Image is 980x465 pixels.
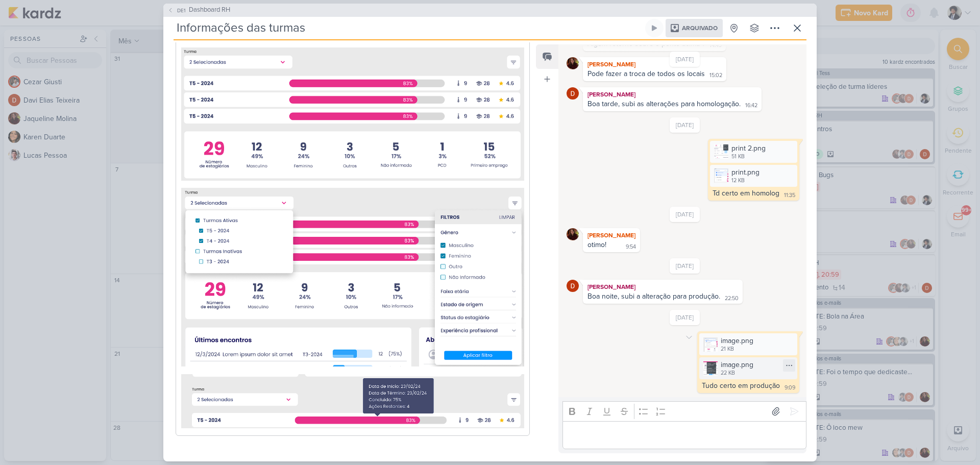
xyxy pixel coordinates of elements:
[626,243,636,251] div: 9:54
[702,381,780,390] div: Tudo certo em produção
[731,143,766,154] div: print 2.png
[562,421,806,449] div: Editor editing area: main
[587,69,705,78] div: Pode fazer a troca de todos os locais
[181,374,524,428] img: wPTDGpe9moxGAAAAABJRU5ErkJggg==
[714,168,728,183] img: 54cO0ecy6SOlUFzHNDDHro8dAWQp42S4zEGFcd3L.png
[725,295,739,303] div: 22:50
[587,240,606,249] div: otimo!
[703,361,718,376] img: encb5Wnoj8YnSuYO95D67La2dqFcDa5ysE3uCTuR.png
[731,177,759,185] div: 12 KB
[721,359,753,370] div: image.png
[731,167,759,178] div: print.png
[585,59,724,69] div: [PERSON_NAME]
[713,189,779,198] div: Td certo em homolog
[585,230,638,240] div: [PERSON_NAME]
[699,333,797,355] div: image.png
[703,337,718,352] img: EBBDNPRLWUDlkIaYtFBdgsp978sSqnjGeGPGeyoN.png
[784,191,795,200] div: 11:35
[567,280,579,292] img: Davi Elias Teixeira
[682,25,718,31] span: Arquivado
[714,144,728,159] img: dponFZQ3kwIzpGfsKl72oEoMVMCgtankG5pC1KAC.png
[181,188,524,366] img: 8AhvhGql0fW68AAAAASUVORK5CYII=
[699,357,797,379] div: image.png
[731,153,766,161] div: 51 KB
[721,345,753,353] div: 21 KB
[562,401,806,421] div: Editor toolbar
[721,369,753,377] div: 22 KB
[567,87,579,100] img: Davi Elias Teixeira
[666,19,723,37] div: Arquivado
[174,19,643,37] input: Kard Sem Título
[567,57,579,69] img: Jaqueline Molina
[709,71,722,80] div: 15:02
[585,282,741,292] div: [PERSON_NAME]
[587,292,720,301] div: Boa noite, subi a alteração para produção.
[785,384,795,392] div: 9:09
[709,41,722,50] div: 14:49
[710,165,797,187] div: print.png
[181,47,524,181] img: msAAwAAADzptcYYAAAAJh3AjAAAABVEIABAACoggAMAABABZrmLUTupkW+kB+zAAAAAElFTkSuQmCC
[587,100,741,108] div: Boa tarde, subi as alterações para homologação.
[710,141,797,163] div: print 2.png
[567,228,579,240] img: Jaqueline Molina
[721,335,753,346] div: image.png
[650,24,658,32] div: Ligar relógio
[745,102,757,110] div: 16:42
[585,89,759,100] div: [PERSON_NAME]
